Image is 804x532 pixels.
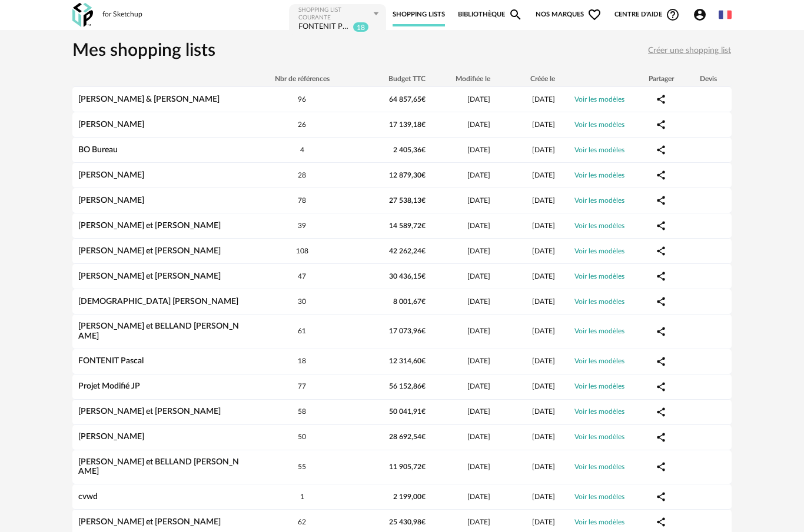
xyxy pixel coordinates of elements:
[574,327,624,334] a: Voir les modèles
[656,121,666,129] span: Share Variant icon
[496,75,561,83] div: Créée le
[298,222,306,229] span: 39
[421,493,426,500] span: €
[719,8,732,21] img: fr
[656,272,666,280] span: Share Variant icon
[467,247,490,255] span: [DATE]
[78,171,144,179] a: [PERSON_NAME]
[421,247,426,255] span: €
[587,8,602,22] span: Heart Outline icon
[298,96,306,103] span: 96
[421,357,426,364] span: €
[389,197,426,204] span: 27 538,13
[78,95,220,103] a: [PERSON_NAME] & [PERSON_NAME]
[393,493,426,500] span: 2 199,00
[693,8,707,22] span: Account Circle icon
[574,518,624,526] a: Voir les modèles
[656,433,666,441] span: Share Variant icon
[78,407,221,416] a: [PERSON_NAME] et [PERSON_NAME]
[78,382,140,390] a: Projet Modifié JP
[421,96,426,103] span: €
[574,408,624,415] a: Voir les modèles
[532,273,555,280] span: [DATE]
[509,8,523,22] span: Magnify icon
[637,75,685,83] div: Partager
[532,222,555,229] span: [DATE]
[467,493,490,500] span: [DATE]
[298,121,306,128] span: 26
[467,357,490,364] span: [DATE]
[393,3,445,26] a: Shopping Lists
[574,493,624,500] a: Voir les modèles
[574,247,624,255] a: Voir les modèles
[467,518,490,526] span: [DATE]
[656,171,666,179] span: Share Variant icon
[298,408,306,415] span: 58
[389,433,426,440] span: 28 692,54
[574,96,624,103] a: Voir les modèles
[298,6,372,22] div: Shopping List courante
[298,197,306,204] span: 78
[78,247,221,255] a: [PERSON_NAME] et [PERSON_NAME]
[72,39,215,62] h1: Mes shopping lists
[298,22,350,33] div: FONTENIT Pascal
[574,463,624,470] a: Voir les modèles
[532,493,555,500] span: [DATE]
[574,172,624,179] a: Voir les modèles
[574,146,624,153] a: Voir les modèles
[421,383,426,390] span: €
[78,322,239,340] a: [PERSON_NAME] et BELLAND [PERSON_NAME]
[574,273,624,280] a: Voir les modèles
[389,383,426,390] span: 56 152,86
[389,357,426,364] span: 12 314,60
[298,273,306,280] span: 47
[78,146,118,154] a: BO Bureau
[656,463,666,471] span: Share Variant icon
[656,247,666,255] span: Share Variant icon
[574,121,624,128] a: Voir les modèles
[532,197,555,204] span: [DATE]
[421,146,426,153] span: €
[389,463,426,470] span: 11 905,72
[532,408,555,415] span: [DATE]
[656,357,666,365] span: Share Variant icon
[421,273,426,280] span: €
[421,463,426,470] span: €
[532,518,555,526] span: [DATE]
[78,272,221,280] a: [PERSON_NAME] et [PERSON_NAME]
[458,3,523,26] a: BibliothèqueMagnify icon
[467,146,490,153] span: [DATE]
[685,75,732,83] div: Devis
[393,146,426,153] span: 2 405,36
[656,407,666,416] span: Share Variant icon
[102,10,142,19] div: for Sketchup
[532,121,555,128] span: [DATE]
[78,357,144,365] a: FONTENIT Pascal
[78,121,144,129] a: [PERSON_NAME]
[353,22,369,32] sup: 18
[298,298,306,305] span: 30
[467,433,490,440] span: [DATE]
[656,327,666,335] span: Share Variant icon
[656,518,666,526] span: Share Variant icon
[298,172,306,179] span: 28
[467,463,490,470] span: [DATE]
[389,518,426,526] span: 25 430,98
[574,383,624,390] a: Voir les modèles
[532,433,555,440] span: [DATE]
[421,172,426,179] span: €
[78,297,238,306] a: [DEMOGRAPHIC_DATA] [PERSON_NAME]
[421,433,426,440] span: €
[300,146,304,153] span: 4
[78,222,221,230] a: [PERSON_NAME] et [PERSON_NAME]
[389,222,426,229] span: 14 589,72
[421,408,426,415] span: €
[298,327,306,334] span: 61
[467,273,490,280] span: [DATE]
[389,96,426,103] span: 64 857,65
[648,46,731,55] span: Créer une shopping list
[467,298,490,305] span: [DATE]
[647,41,732,60] button: Créer une shopping list
[532,463,555,470] span: [DATE]
[532,357,555,364] span: [DATE]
